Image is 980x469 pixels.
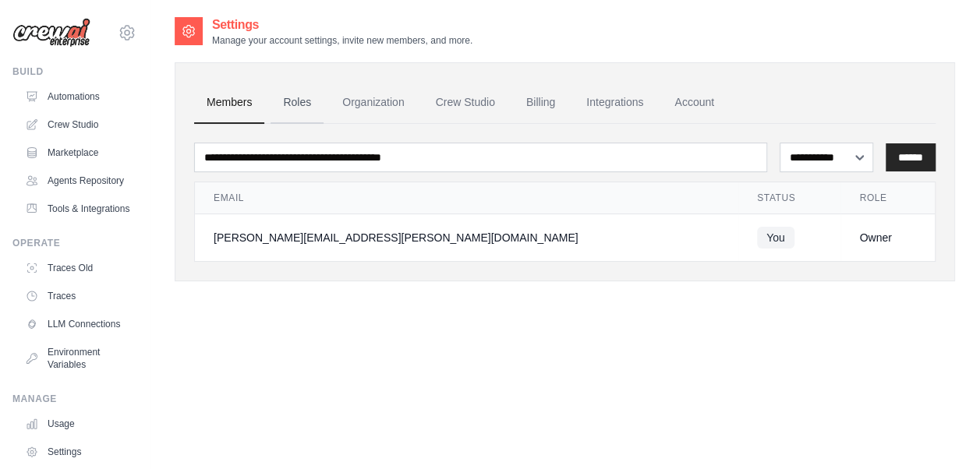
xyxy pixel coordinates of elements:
div: [PERSON_NAME][EMAIL_ADDRESS][PERSON_NAME][DOMAIN_NAME] [214,230,720,245]
div: Owner [859,230,916,245]
img: Logo [12,18,90,48]
th: Status [738,182,840,214]
a: Billing [514,82,568,124]
div: Build [12,65,136,78]
a: Settings [19,439,136,464]
th: Email [195,182,738,214]
a: Members [194,82,264,124]
a: Usage [19,411,136,436]
a: Crew Studio [19,112,136,137]
a: LLM Connections [19,312,136,337]
a: Integrations [574,82,656,124]
a: Account [662,82,727,124]
a: Agents Repository [19,168,136,193]
a: Environment Variables [19,340,136,377]
a: Roles [271,82,324,124]
a: Traces [19,284,136,309]
a: Crew Studio [423,82,508,124]
p: Manage your account settings, invite new members, and more. [212,34,472,47]
span: You [757,227,794,249]
a: Automations [19,84,136,109]
a: Traces Old [19,256,136,280]
th: Role [840,182,935,214]
a: Tools & Integrations [19,196,136,221]
h2: Settings [212,16,472,34]
a: Marketplace [19,140,136,165]
div: Manage [12,393,136,405]
div: Operate [12,237,136,249]
a: Organization [330,82,416,124]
